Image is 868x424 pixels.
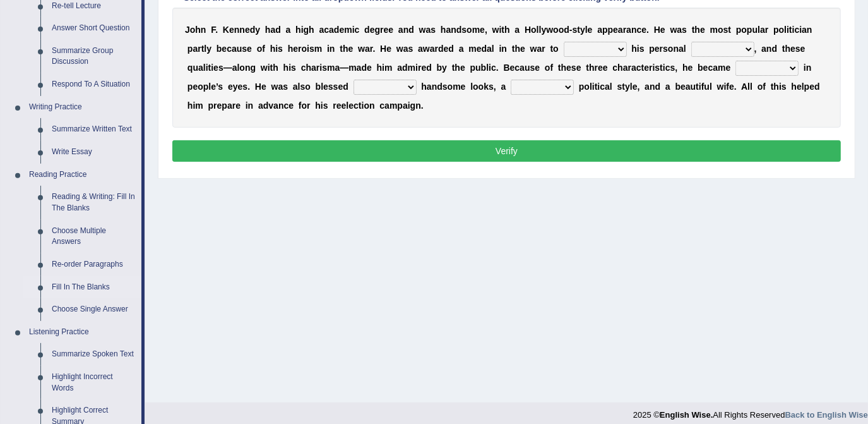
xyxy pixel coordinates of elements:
[344,25,352,35] b: m
[695,25,701,35] b: h
[546,25,553,35] b: w
[785,410,868,420] a: Back to English Wise
[504,25,510,35] b: h
[580,25,585,35] b: y
[795,25,800,35] b: c
[352,25,355,35] b: i
[239,25,245,35] b: n
[343,44,348,54] b: h
[203,63,206,73] b: l
[710,25,718,35] b: m
[459,44,464,54] b: a
[288,44,294,54] b: h
[46,366,141,399] a: Highlight Incorrect Words
[250,25,256,35] b: d
[649,44,655,54] b: p
[512,44,515,54] b: t
[247,44,252,54] b: e
[275,44,278,54] b: i
[227,44,232,54] b: c
[779,25,785,35] b: o
[408,44,413,54] b: s
[380,44,386,54] b: H
[785,44,791,54] b: h
[807,25,812,35] b: n
[792,25,795,35] b: i
[327,44,330,54] b: i
[208,63,211,73] b: t
[46,343,141,366] a: Summarize Spoken Text
[46,17,141,40] a: Answer Short Question
[382,63,384,73] b: i
[251,63,256,73] b: g
[542,44,545,54] b: r
[602,25,608,35] b: p
[467,25,472,35] b: o
[668,44,674,54] b: o
[380,25,383,35] b: r
[367,63,372,73] b: e
[612,63,617,73] b: c
[442,63,447,73] b: y
[525,63,530,73] b: u
[550,44,554,54] b: t
[674,44,679,54] b: n
[577,25,580,35] b: t
[316,63,319,73] b: r
[311,63,316,73] b: a
[765,25,768,35] b: r
[586,63,589,73] b: t
[415,63,418,73] b: i
[334,25,340,35] b: d
[486,63,489,73] b: l
[545,63,550,73] b: o
[268,63,270,73] b: i
[537,44,542,54] b: a
[419,25,426,35] b: w
[431,25,436,35] b: s
[608,25,614,35] b: p
[496,63,499,73] b: .
[663,44,668,54] b: s
[455,63,460,73] b: h
[358,44,365,54] b: w
[531,25,537,35] b: o
[515,44,521,54] b: h
[761,44,766,54] b: a
[684,44,686,54] b: l
[623,25,626,35] b: r
[451,25,456,35] b: n
[373,44,376,54] b: .
[636,63,641,73] b: c
[46,73,141,96] a: Respond To A Situation
[736,25,742,35] b: p
[46,118,141,141] a: Summarize Written Text
[397,63,402,73] b: a
[514,63,520,73] b: c
[468,44,476,54] b: m
[597,25,602,35] b: a
[232,63,237,73] b: a
[461,25,467,35] b: s
[386,44,391,54] b: e
[23,164,141,186] a: Reading Practice
[215,25,218,35] b: .
[539,25,542,35] b: l
[679,44,684,54] b: a
[510,63,515,73] b: e
[561,63,567,73] b: h
[365,44,370,54] b: a
[340,25,345,35] b: e
[23,321,141,344] a: Listening Practice
[623,63,628,73] b: a
[795,44,800,54] b: s
[617,63,623,73] b: h
[172,140,841,162] button: Verify
[564,25,569,35] b: d
[480,25,485,35] b: e
[377,63,383,73] b: h
[502,25,505,35] b: t
[239,63,245,73] b: o
[641,63,645,73] b: t
[293,44,298,54] b: e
